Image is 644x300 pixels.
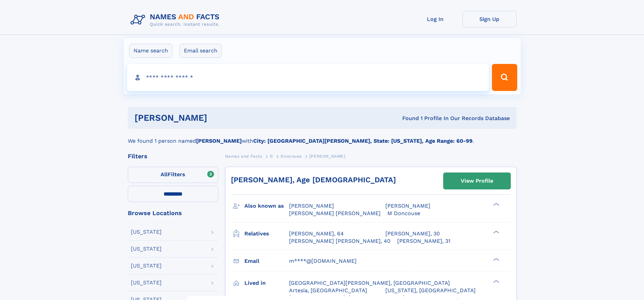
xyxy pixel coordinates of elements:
span: [PERSON_NAME] [309,154,345,159]
a: View Profile [444,173,510,189]
b: [PERSON_NAME] [196,138,242,144]
img: Logo Names and Facts [128,11,225,29]
a: Log In [408,11,462,27]
div: ❯ [492,230,500,234]
label: Name search [129,44,172,58]
div: [US_STATE] [131,229,162,235]
span: [PERSON_NAME] [385,203,430,209]
label: Email search [180,44,222,58]
div: ❯ [492,257,500,261]
h3: Relatives [244,228,289,239]
div: View Profile [461,173,493,189]
a: D [270,152,273,160]
a: Doncouse [281,152,302,160]
div: Filters [128,153,218,159]
button: Search Button [492,64,517,91]
div: [US_STATE] [131,263,162,269]
h3: Also known as [244,200,289,212]
div: We found 1 person named with . [128,129,517,145]
h1: [PERSON_NAME] [135,114,305,122]
div: ❯ [492,202,500,207]
div: Found 1 Profile In Our Records Database [305,115,510,122]
label: Filters [128,167,218,183]
a: [PERSON_NAME], Age [DEMOGRAPHIC_DATA] [231,176,396,184]
span: [PERSON_NAME] [289,203,334,209]
a: [PERSON_NAME] [PERSON_NAME], 40 [289,237,390,245]
h3: Lived in [244,277,289,289]
div: [US_STATE] [131,280,162,285]
b: City: [GEOGRAPHIC_DATA][PERSON_NAME], State: [US_STATE], Age Range: 60-99 [253,138,473,144]
span: All [161,171,168,178]
span: Artesia, [GEOGRAPHIC_DATA] [289,287,367,294]
span: M Doncouse [387,210,420,216]
input: search input [127,64,489,91]
a: [PERSON_NAME], 30 [385,230,440,237]
a: Names and Facts [225,152,262,160]
div: ❯ [492,279,500,283]
span: [GEOGRAPHIC_DATA][PERSON_NAME], [GEOGRAPHIC_DATA] [289,280,450,286]
a: Sign Up [462,11,517,27]
div: [US_STATE] [131,246,162,252]
span: Doncouse [281,154,302,159]
div: Browse Locations [128,210,218,216]
span: [US_STATE], [GEOGRAPHIC_DATA] [385,287,476,294]
span: D [270,154,273,159]
span: [PERSON_NAME] [PERSON_NAME] [289,210,381,216]
a: [PERSON_NAME], 31 [397,237,450,245]
h3: Email [244,255,289,267]
a: [PERSON_NAME], 64 [289,230,344,237]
